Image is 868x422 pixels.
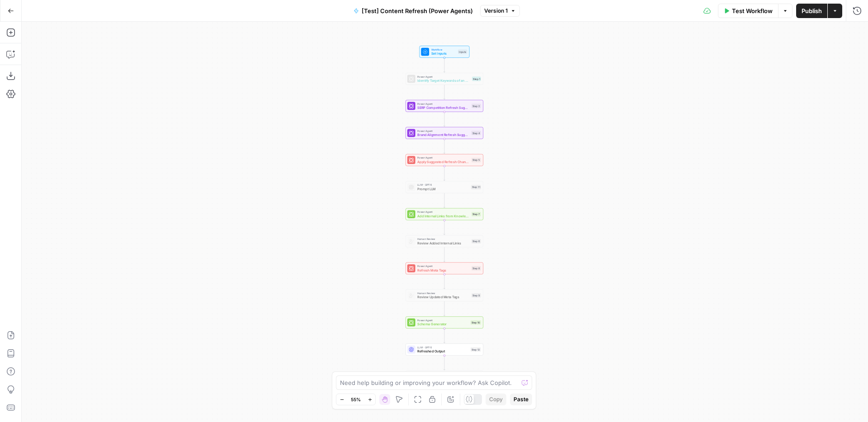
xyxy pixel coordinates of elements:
button: Test Workflow [718,4,778,18]
button: Paste [510,394,532,405]
span: Power Agent [417,156,469,160]
span: Identify Target Keywords of an Article [417,78,470,83]
span: Power Agent [417,129,469,133]
span: Refreshed Output [417,349,468,354]
span: [Test] Content Refresh (Power Agents) [362,6,473,15]
span: Human Review [417,237,469,241]
span: Power Agent [417,210,469,214]
span: 55% [351,396,361,403]
div: Power AgentAdd Internal Links from Knowledge BaseStep 7 [406,208,483,220]
div: Inputs [458,50,467,54]
span: Schema Generator [417,322,468,327]
div: Write Liquid TextRefreshed DataStep 13 [406,370,483,383]
span: Power Agent [417,102,469,106]
span: Add Internal Links from Knowledge Base [417,213,469,218]
div: Power AgentBrand Alignment Refresh SuggestionsStep 4 [406,127,483,139]
span: Paste [514,395,528,403]
span: LLM · GPT-5 [417,345,468,349]
span: Brand Alignment Refresh Suggestions [417,132,469,137]
div: Step 5 [472,158,481,162]
div: Power AgentApply Suggested Refresh ChangesStep 5 [406,154,483,166]
g: Edge from step_7 to step_6 [443,220,445,234]
div: Step 11 [471,185,481,189]
g: Edge from step_5 to step_11 [443,166,445,181]
div: Human ReviewReview Updated Meta TagsStep 9 [406,289,483,301]
g: Edge from step_9 to step_10 [443,301,445,316]
span: Workflow [431,47,456,52]
g: Edge from step_6 to step_8 [443,247,445,262]
span: Power Agent [417,75,470,79]
g: Edge from start to step_1 [443,58,445,72]
div: Power AgentRefresh Meta TagsStep 8 [406,263,483,275]
span: Test Workflow [732,6,773,15]
span: Review Added Internal Links [417,240,469,245]
span: Version 1 [484,7,508,15]
button: Copy [486,394,506,405]
g: Edge from step_10 to step_12 [443,328,445,343]
g: Edge from step_2 to step_4 [443,112,445,127]
g: Edge from step_8 to step_9 [443,274,445,289]
button: Publish [796,4,827,18]
div: Power AgentSchema GeneratorStep 10 [406,316,483,328]
g: Edge from step_1 to step_2 [443,85,445,99]
span: Human Review [417,291,469,295]
span: Power Agent [417,318,468,322]
div: Step 2 [472,103,481,108]
div: Step 8 [472,266,481,271]
div: Step 12 [471,347,481,352]
div: Human ReviewReview Added Internal LinksStep 6 [406,235,483,248]
span: SERP Competition Refresh Suggestions [417,105,469,110]
div: Step 6 [472,239,481,244]
span: Copy [489,395,503,403]
div: WorkflowSet InputsInputs [406,46,483,58]
g: Edge from step_11 to step_7 [443,193,445,207]
div: Step 10 [471,320,481,325]
div: Power AgentIdentify Target Keywords of an ArticleStep 1 [406,73,483,85]
span: LLM · GPT-5 [417,183,469,187]
span: Power Agent [417,264,469,268]
span: Set Inputs [431,51,456,56]
span: Publish [802,6,822,15]
div: EndOutput [406,398,483,410]
div: Power AgentSERP Competition Refresh SuggestionsStep 2 [406,100,483,112]
span: Prompt LLM [417,186,469,191]
div: Step 9 [472,293,481,298]
div: Step 1 [472,77,481,81]
div: Step 7 [472,212,481,216]
span: Review Updated Meta Tags [417,295,469,300]
g: Edge from step_12 to step_13 [443,356,445,370]
button: [Test] Content Refresh (Power Agents) [348,4,478,18]
span: Apply Suggested Refresh Changes [417,159,469,164]
div: Step 4 [471,131,481,135]
span: Refresh Meta Tags [417,267,469,272]
div: LLM · GPT-5Prompt LLMStep 11 [406,181,483,193]
div: LLM · GPT-5Refreshed OutputStep 12 [406,343,483,356]
g: Edge from step_4 to step_5 [443,139,445,154]
button: Version 1 [480,5,520,17]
